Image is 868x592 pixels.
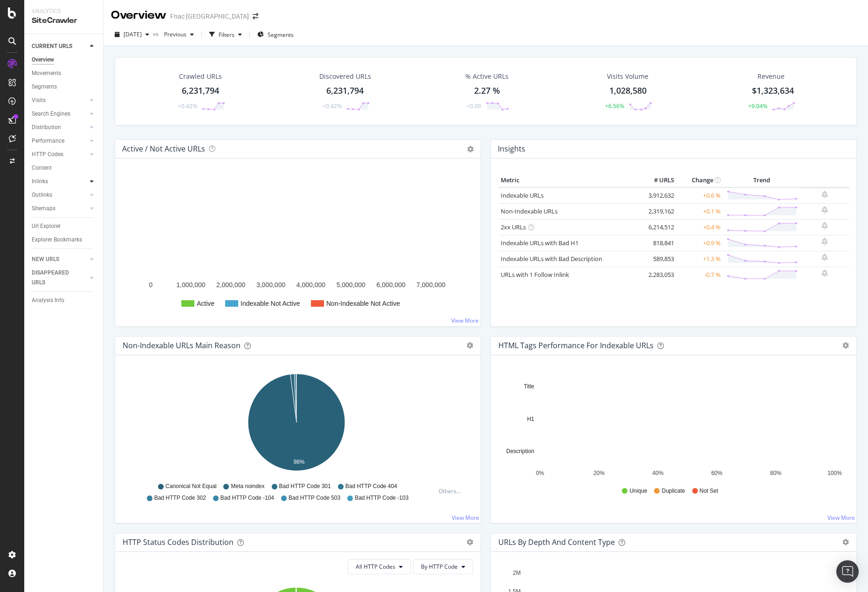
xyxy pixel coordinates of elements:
[639,251,676,267] td: 589,853
[821,238,828,245] div: bell-plus
[337,281,365,289] text: 5,000,000
[723,173,800,187] th: Trend
[501,191,544,200] a: Indexable URLs
[179,72,222,81] div: Crawled URLs
[439,487,465,495] div: Others...
[467,102,481,110] div: +0.09
[498,370,846,478] div: A chart.
[123,537,234,547] div: HTTP Status Codes Distribution
[593,470,605,476] text: 20%
[319,72,371,81] div: Discovered URLs
[498,537,615,547] div: URLs by Depth and Content Type
[527,416,535,422] text: H1
[842,539,849,545] div: gear
[32,163,96,173] a: Content
[752,85,794,96] span: $1,323,634
[32,109,87,119] a: Search Engines
[748,102,767,110] div: +9.04%
[827,470,842,476] text: 100%
[501,223,526,231] a: 2xx URLs
[32,268,87,288] a: DISAPPEARED URLS
[32,190,87,200] a: Outlinks
[111,27,153,42] button: [DATE]
[216,281,245,289] text: 2,000,000
[513,570,521,576] text: 2M
[32,69,96,78] a: Movements
[123,370,470,478] svg: A chart.
[32,221,96,231] a: Url Explorer
[32,123,87,132] a: Distribution
[639,235,676,251] td: 818,841
[32,82,57,92] div: Segments
[32,150,87,159] a: HTTP Codes
[206,27,246,42] button: Filters
[296,281,325,289] text: 4,000,000
[416,281,445,289] text: 7,000,000
[32,82,96,92] a: Segments
[231,482,264,490] span: Meta noindex
[770,470,781,476] text: 80%
[467,146,474,152] i: Options
[32,123,61,132] div: Distribution
[32,235,96,245] a: Explorer Bookmarks
[451,317,479,324] a: View More
[123,341,241,350] div: Non-Indexable URLs Main Reason
[123,173,473,319] svg: A chart.
[32,136,87,146] a: Performance
[524,383,535,390] text: Title
[609,85,647,97] div: 1,028,580
[676,267,723,282] td: -0.7 %
[32,221,61,231] div: Url Explorer
[160,27,198,42] button: Previous
[607,72,648,81] div: Visits Volume
[676,251,723,267] td: +1.3 %
[501,270,569,279] a: URLs with 1 Follow Inlink
[452,514,479,522] a: View More
[326,300,400,307] text: Non-Indexable Not Active
[827,514,855,522] a: View More
[254,27,297,42] button: Segments
[32,204,55,213] div: Sitemaps
[122,143,205,155] h4: Active / Not Active URLs
[836,560,859,583] div: Open Intercom Messenger
[501,255,602,263] a: Indexable URLs with Bad Description
[498,173,639,187] th: Metric
[32,96,46,105] div: Visits
[605,102,624,110] div: +6.56%
[289,494,340,502] span: Bad HTTP Code 503
[32,7,96,15] div: Analytics
[355,494,408,502] span: Bad HTTP Code -103
[661,487,685,495] span: Duplicate
[639,203,676,219] td: 2,319,162
[32,55,54,65] div: Overview
[241,300,300,307] text: Indexable Not Active
[676,235,723,251] td: +0.9 %
[821,269,828,277] div: bell-plus
[219,31,234,39] div: Filters
[293,459,304,465] text: 98%
[32,163,52,173] div: Content
[176,281,205,289] text: 1,000,000
[32,136,64,146] div: Performance
[501,207,558,215] a: Non-Indexable URLs
[32,190,52,200] div: Outlinks
[639,187,676,204] td: 3,912,632
[32,296,64,305] div: Analysis Info
[676,219,723,235] td: +0.4 %
[268,31,294,39] span: Segments
[652,470,663,476] text: 40%
[124,30,142,38] span: 2025 Aug. 31st
[356,563,395,571] span: All HTTP Codes
[467,342,473,349] div: gear
[467,539,473,545] div: gear
[506,448,534,454] text: Description
[32,235,82,245] div: Explorer Bookmarks
[154,494,206,502] span: Bad HTTP Code 302
[32,255,87,264] a: NEW URLS
[32,268,79,288] div: DISAPPEARED URLS
[676,187,723,204] td: +0.6 %
[220,494,274,502] span: Bad HTTP Code -104
[160,30,186,38] span: Previous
